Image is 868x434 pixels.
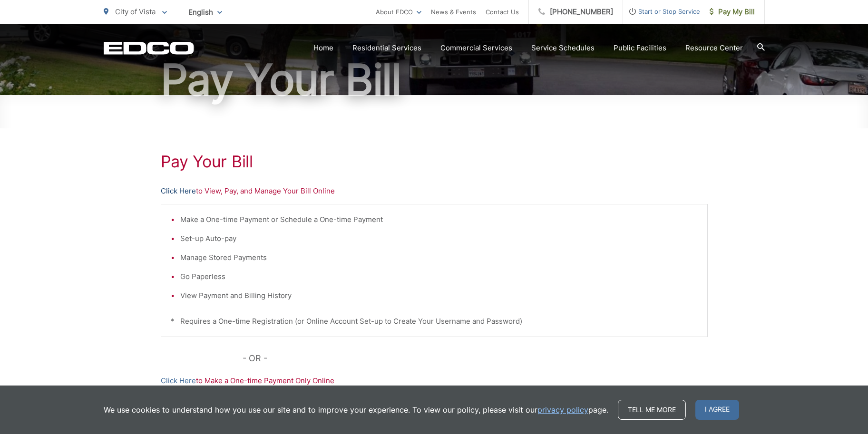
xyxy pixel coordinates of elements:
a: Commercial Services [440,42,512,54]
a: Contact Us [486,6,519,18]
li: Make a One-time Payment or Schedule a One-time Payment [180,214,698,225]
span: Pay My Bill [710,6,755,18]
a: News & Events [431,6,476,18]
li: Set-up Auto-pay [180,233,698,244]
h1: Pay Your Bill [161,152,708,171]
a: Home [313,42,333,54]
h1: Pay Your Bill [104,56,765,104]
p: to Make a One-time Payment Only Online [161,375,708,386]
a: Resource Center [685,42,743,54]
a: Public Facilities [614,42,666,54]
a: Tell me more [618,400,686,420]
a: Click Here [161,375,196,386]
span: English [181,4,229,20]
p: We use cookies to understand how you use our site and to improve your experience. To view our pol... [104,404,608,415]
a: Service Schedules [531,42,595,54]
li: Manage Stored Payments [180,252,698,263]
a: About EDCO [376,6,421,18]
a: EDCD logo. Return to the homepage. [104,41,194,55]
a: privacy policy [537,404,588,415]
p: * Requires a One-time Registration (or Online Account Set-up to Create Your Username and Password) [171,316,698,327]
a: Residential Services [352,42,421,54]
p: - OR - [243,351,708,366]
p: to View, Pay, and Manage Your Bill Online [161,185,708,197]
li: View Payment and Billing History [180,290,698,301]
span: City of Vista [115,7,156,16]
a: Click Here [161,185,196,197]
li: Go Paperless [180,271,698,282]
